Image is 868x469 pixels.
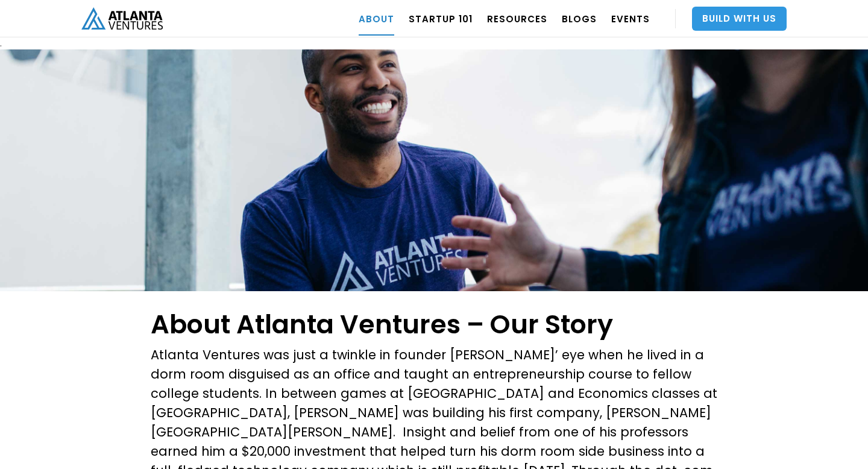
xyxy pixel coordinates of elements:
a: BLOGS [562,2,597,36]
a: ABOUT [359,2,394,36]
h1: About Atlanta Ventures – Our Story [151,309,717,339]
a: RESOURCES [487,2,547,36]
a: EVENTS [611,2,650,36]
a: Build With Us [692,7,787,31]
a: Startup 101 [409,2,473,36]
